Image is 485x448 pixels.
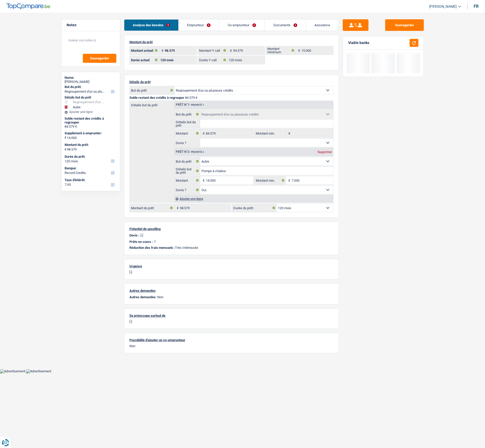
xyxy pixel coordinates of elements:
label: Montant du prêt [130,204,174,212]
span: - Priorité 1 [189,103,204,106]
span: € [286,176,292,185]
label: But du prêt [174,110,200,118]
a: [PERSON_NAME] [425,2,461,11]
p: Devis : [129,233,139,237]
p: Non [129,344,333,348]
div: Détails but du prêt [65,95,117,100]
label: Durée Y call [198,56,227,64]
img: TopCompare Logo [6,3,50,10]
div: Prêt n°2 [174,150,205,154]
span: € [174,204,180,212]
span: € [286,129,292,137]
button: Sauvegarder [83,54,116,63]
span: Autres demandes : [129,295,157,299]
p: [-] [129,320,333,323]
button: Sauvegarder [385,19,424,31]
label: Détails but du prêt [174,167,200,175]
label: Taux d'intérêt: [65,178,116,182]
p: Potentiel de upselling [129,227,333,231]
span: 84.579 € [185,96,197,100]
span: € [227,46,233,55]
label: Montant min. [254,129,286,137]
div: Viable banks [348,41,369,45]
span: Sauvegarder [90,57,109,60]
p: 7 [154,240,156,244]
label: Durée du prêt: [65,155,116,159]
a: Documents [265,20,305,31]
p: Se préoccupe surtout de [129,314,333,318]
div: [PERSON_NAME] [65,80,117,84]
p: [-] [140,233,143,237]
a: Assurance [306,20,339,31]
span: € [200,176,206,185]
label: Montant minimum [266,46,296,55]
a: Co-emprunteur [219,20,264,31]
label: Banque: [65,166,116,170]
label: But du prêt [130,86,174,94]
label: Supplément à emprunter: [65,131,116,135]
p: Urgence [129,264,333,268]
h5: Notes [67,23,115,27]
a: Emprunteur [179,20,219,31]
span: Réduction des frais mensuels : [129,246,175,250]
label: Montant [174,176,200,185]
div: Ajouter une ligne [65,110,117,114]
div: Prêt n°1 [174,103,205,107]
a: Analyse des besoins [124,20,178,31]
p: [-] [129,270,333,274]
span: € [296,46,301,55]
div: Supprimer [316,151,333,154]
label: Montant min. [254,176,286,185]
div: Ajouter une ligne [174,195,333,203]
div: Name: [65,76,117,80]
label: Durée actuel [130,56,159,64]
div: Solde restant des crédits à regrouper [65,117,117,125]
label: Montant actuel: [130,46,159,55]
label: Détails but du prêt [130,101,174,107]
label: Devis ? [174,139,200,147]
p: Montant du prêt [129,40,333,44]
label: But du prêt [174,157,200,165]
p: Autres demandes [129,289,333,293]
p: Très Intéressée [129,246,333,250]
div: 84.579 € [65,125,117,129]
span: € [159,46,165,55]
span: - Priorité 2 [189,151,204,153]
div: fr [474,4,479,9]
img: Advertisement [26,369,51,373]
p: Détails du prêt [129,80,333,84]
label: Détails but du prêt [174,120,200,128]
span: Solde restant des crédits à regrouper [129,96,184,100]
label: Montant du prêt: [65,143,116,147]
label: Montant [174,129,200,137]
span: [PERSON_NAME] [429,4,457,9]
label: Montant Y call [198,46,227,55]
span: € [65,136,66,140]
label: But du prêt: [65,85,116,89]
p: Possibilité d'ajouter un co-emprunteur [129,338,333,342]
p: Prêts en cours : [129,240,153,244]
span: € [200,129,206,137]
label: Durée du prêt: [232,204,277,212]
span: € [65,147,66,152]
label: Devis ? [174,186,200,194]
p: Non [129,295,333,299]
